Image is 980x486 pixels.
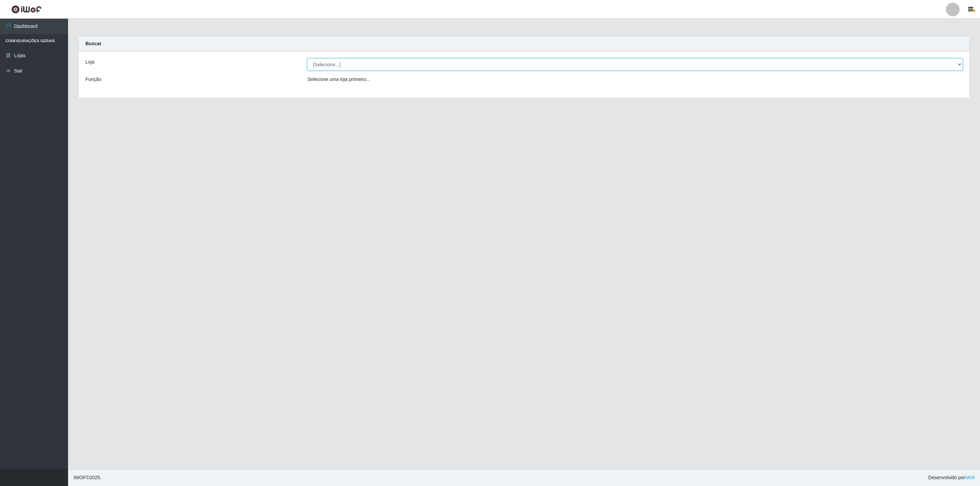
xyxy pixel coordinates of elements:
i: Selecione uma loja primeiro... [307,77,370,82]
span: Desenvolvido por [928,474,975,481]
label: Loja [85,58,94,66]
strong: Buscar [85,41,101,46]
a: iWof [965,475,975,480]
label: Função [85,76,101,83]
img: CoreUI Logo [11,5,42,14]
span: © 2025 . [73,474,101,481]
span: IWOF [73,475,86,480]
